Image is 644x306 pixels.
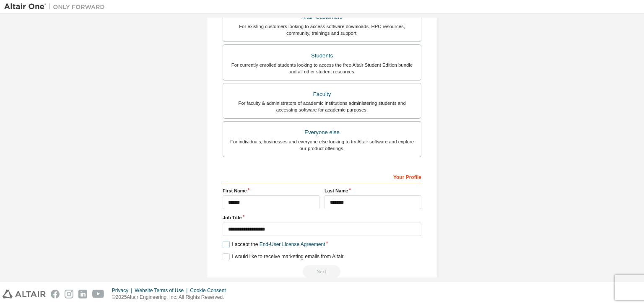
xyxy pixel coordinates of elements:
img: linkedin.svg [78,290,87,298]
img: Altair One [4,3,109,11]
img: instagram.svg [65,290,73,298]
label: Last Name [325,187,421,194]
div: For individuals, businesses and everyone else looking to try Altair software and explore our prod... [228,138,416,152]
label: First Name [223,187,319,194]
img: youtube.svg [92,290,104,298]
div: For faculty & administrators of academic institutions administering students and accessing softwa... [228,100,416,113]
label: I accept the [223,241,325,248]
div: Website Terms of Use [135,287,190,294]
div: Students [228,50,416,62]
div: Read and acccept EULA to continue [223,265,421,278]
label: Job Title [223,214,421,221]
div: For existing customers looking to access software downloads, HPC resources, community, trainings ... [228,23,416,36]
div: For currently enrolled students looking to access the free Altair Student Edition bundle and all ... [228,62,416,75]
img: altair_logo.svg [3,290,46,298]
div: Everyone else [228,127,416,138]
div: Privacy [112,287,135,294]
a: End-User License Agreement [260,241,325,247]
div: Faculty [228,88,416,100]
label: I would like to receive marketing emails from Altair [223,253,343,260]
img: facebook.svg [51,290,60,298]
div: Your Profile [223,170,421,183]
div: Cookie Consent [190,287,231,294]
p: © 2025 Altair Engineering, Inc. All Rights Reserved. [112,294,231,301]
